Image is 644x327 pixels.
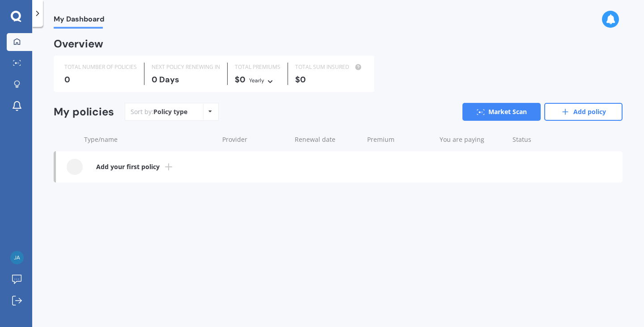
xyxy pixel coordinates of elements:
[440,135,505,144] div: You are paying
[222,135,288,144] div: Provider
[153,107,187,116] div: Policy type
[56,151,623,183] a: Add your first policy
[64,63,137,72] div: TOTAL NUMBER OF POLICIES
[131,107,187,116] div: Sort by:
[152,75,220,84] div: 0 Days
[64,75,137,84] div: 0
[54,15,104,27] span: My Dashboard
[295,135,360,144] div: Renewal date
[84,135,215,144] div: Type/name
[152,63,220,72] div: NEXT POLICY RENEWING IN
[513,135,578,144] div: Status
[235,63,280,72] div: TOTAL PREMIUMS
[10,251,24,264] img: a0c9fb719227215fcbd512e231eefd4e
[54,106,114,119] div: My policies
[295,63,364,72] div: TOTAL SUM INSURED
[367,135,432,144] div: Premium
[96,162,160,171] b: Add your first policy
[295,75,364,84] div: $0
[462,103,541,121] a: Market Scan
[544,103,623,121] a: Add policy
[54,39,103,48] div: Overview
[249,76,264,85] div: Yearly
[235,75,280,85] div: $0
